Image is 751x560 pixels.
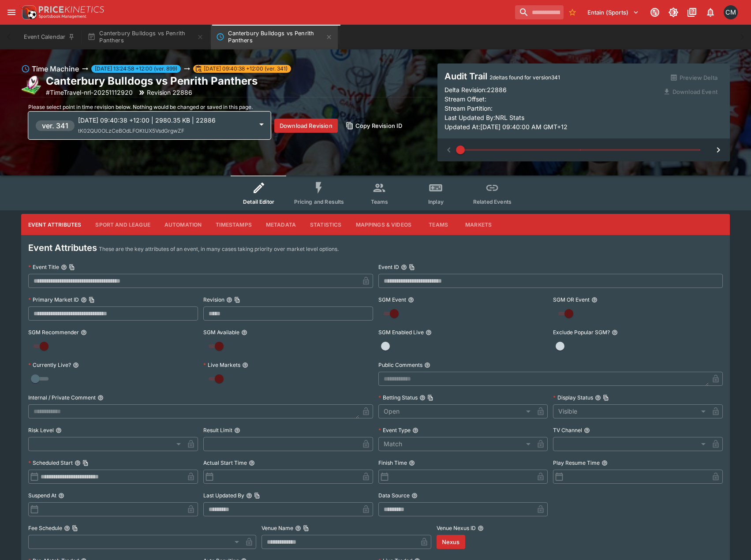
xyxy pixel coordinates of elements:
p: These are the key attributes of an event, in many cases taking priority over market level options. [99,245,339,254]
button: Currently Live? [73,362,79,368]
p: Revision [203,296,224,303]
p: Primary Market ID [28,296,79,303]
p: [DATE] 09:40:38 +12:00 | 2980.35 KB | 22886 [78,116,253,125]
button: Display StatusCopy To Clipboard [595,395,601,401]
button: Copy To Clipboard [303,525,309,531]
button: Canterbury Bulldogs vs Penrith Panthers [82,25,209,49]
button: Timestamps [209,214,259,235]
p: Venue Nexus ID [437,524,476,532]
button: Copy To Clipboard [89,297,95,303]
p: Last Updated By [203,492,244,499]
p: SGM Available [203,329,239,336]
p: Live Markets [203,361,240,369]
div: Visible [553,404,709,418]
p: TV Channel [553,426,582,434]
h6: Time Machine [32,63,79,74]
p: Play Resume Time [553,459,600,467]
button: Actual Start Time [249,460,255,466]
p: SGM Event [378,296,406,303]
h4: Event Attributes [28,242,97,254]
button: SGM Event [408,297,414,303]
img: rugby_league.png [21,75,42,96]
p: Venue Name [262,524,293,532]
button: SGM OR Event [591,297,598,303]
button: Internal / Private Comment [97,395,104,401]
p: Result Limit [203,426,232,434]
button: Mappings & Videos [349,214,419,235]
span: [DATE] 09:40:38 +12:00 (ver. 341) [200,65,291,73]
p: Exclude Popular SGM? [553,329,610,336]
button: TV Channel [584,427,590,433]
button: Documentation [684,4,700,20]
span: Related Events [473,198,512,205]
button: Markets [458,214,499,235]
button: Copy To Clipboard [82,460,89,466]
p: Actual Start Time [203,459,247,467]
button: Exclude Popular SGM? [612,329,618,336]
p: Copy To Clipboard [46,88,133,97]
p: Fee Schedule [28,524,62,532]
button: open drawer [4,4,19,20]
button: Download Revision [274,119,338,133]
span: Detail Editor [243,198,274,205]
p: Internal / Private Comment [28,394,96,401]
button: Suspend At [58,493,64,499]
p: Event ID [378,263,399,271]
p: Risk Level [28,426,54,434]
p: Finish Time [378,459,407,467]
h4: Audit Trail [445,71,658,82]
p: Display Status [553,394,593,401]
h2: Copy To Clipboard [46,74,258,88]
button: Fee ScheduleCopy To Clipboard [64,525,70,531]
button: Event Calendar [19,25,80,49]
button: Cameron Matheson [721,3,740,22]
button: Event Type [412,427,418,433]
p: SGM Enabled Live [378,329,424,336]
button: Public Comments [424,362,430,368]
button: SGM Enabled Live [426,329,432,336]
button: RevisionCopy To Clipboard [226,297,232,303]
button: Live Markets [242,362,248,368]
button: Automation [157,214,209,235]
button: Canterbury Bulldogs vs Penrith Panthers [211,25,338,49]
button: Connected to PK [647,4,663,20]
button: Teams [418,214,458,235]
div: Event type filters [231,175,521,210]
button: Nexus [437,535,465,549]
button: Copy To Clipboard [72,525,78,531]
div: Open [378,404,534,418]
div: Match [378,437,534,451]
p: SGM Recommender [28,329,79,336]
button: Result Limit [234,427,240,433]
button: Primary Market IDCopy To Clipboard [81,297,87,303]
button: Copy To Clipboard [254,493,260,499]
span: [DATE] 13:24:58 +12:00 (ver. 899) [91,65,181,73]
span: Inplay [428,198,444,205]
p: Betting Status [378,394,418,401]
button: SGM Available [241,329,247,336]
span: tK02QU0OLzCeBOdLFOKtUX5VsdGrgwZF [78,127,184,134]
img: Sportsbook Management [39,15,86,19]
p: Revision 22886 [147,88,192,97]
img: PriceKinetics Logo [19,4,37,21]
p: Stream Offset: Stream Partition: Last Updated By: NRL Stats Updated At: [DATE] 09:40:00 AM GMT+12 [445,94,658,131]
p: Event Title [28,263,59,271]
button: Toggle light/dark mode [665,4,681,20]
button: Sport and League [88,214,157,235]
img: PriceKinetics [39,6,104,13]
span: 2 deltas found for version 341 [489,74,560,81]
button: Last Updated ByCopy To Clipboard [246,493,252,499]
button: No Bookmarks [565,5,579,19]
h6: ver. 341 [42,120,68,131]
button: Event TitleCopy To Clipboard [61,264,67,270]
button: Copy To Clipboard [603,395,609,401]
span: Teams [371,198,389,205]
button: Copy To Clipboard [427,395,433,401]
button: Notifications [702,4,718,20]
button: Finish Time [409,460,415,466]
button: Event IDCopy To Clipboard [401,264,407,270]
p: Scheduled Start [28,459,73,467]
span: Please select point in time revision below. Nothing would be changed or saved in this page. [28,104,253,110]
button: Betting StatusCopy To Clipboard [419,395,426,401]
button: Play Resume Time [602,460,608,466]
